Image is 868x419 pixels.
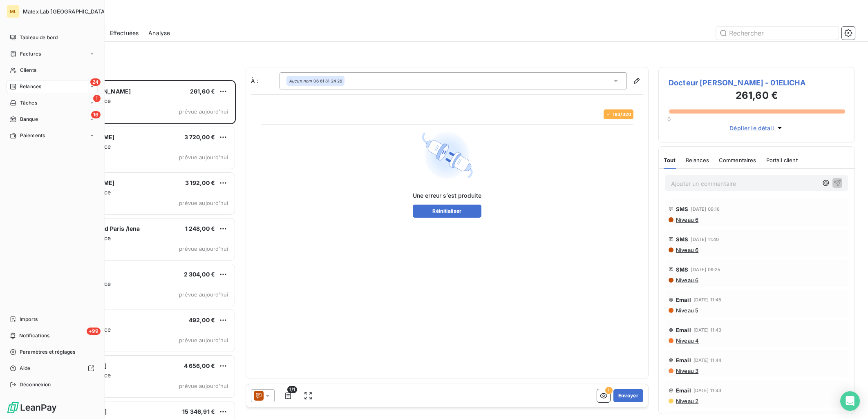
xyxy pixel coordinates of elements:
div: 06 61 81 24 26 [289,78,342,84]
span: prévue aujourd’hui [179,245,228,252]
span: Aide [20,365,31,372]
span: Paramètres et réglages [20,348,75,356]
span: prévue aujourd’hui [179,337,228,343]
span: Email [676,357,691,363]
span: Email [676,327,691,333]
span: Niveau 6 [675,247,698,253]
button: Réinitialiser [413,205,482,218]
span: [DATE] 09:16 [691,207,720,212]
span: Relances [20,83,41,90]
span: 1/1 [287,386,297,393]
span: 1 [93,95,101,102]
span: Email [676,387,691,394]
span: Factures [20,50,41,58]
span: 183 / 320 [613,112,631,117]
span: Tâches [20,99,37,107]
span: Banque [20,116,38,123]
span: 15 346,91 € [182,408,215,415]
span: [DATE] 11:44 [694,358,722,363]
em: Aucun nom [289,78,312,84]
button: Déplier le détail [727,123,786,133]
span: Commentaires [719,157,756,163]
div: Open Intercom Messenger [840,391,860,411]
span: Matex Lab [GEOGRAPHIC_DATA] [23,8,107,15]
div: ML [7,5,20,18]
span: SMS [676,206,688,212]
span: 16 [91,111,101,118]
span: 4 656,00 € [184,362,215,369]
span: Déconnexion [20,381,51,388]
span: Niveau 4 [675,337,699,344]
h3: 261,60 € [669,88,845,105]
span: Niveau 6 [675,277,698,283]
label: À : [251,77,280,85]
span: [DATE] 11:43 [694,328,722,332]
input: Rechercher [716,27,839,40]
span: 3 720,00 € [184,134,215,140]
span: Relances [686,157,709,163]
span: 3 192,00 € [185,179,215,186]
span: prévue aujourd’hui [179,383,228,389]
span: Déplier le détail [729,124,774,132]
span: [DATE] 09:25 [691,267,720,272]
span: Portail client [766,157,798,163]
span: prévue aujourd’hui [179,108,228,115]
span: Tableau de bord [20,34,58,41]
span: 261,60 € [190,88,215,95]
span: Notifications [19,332,49,339]
span: Niveau 2 [675,398,698,404]
img: Logo LeanPay [7,401,57,414]
button: Envoyer [613,389,643,402]
span: [DATE] 11:43 [694,388,722,393]
a: Aide [7,362,98,375]
span: Email [676,296,691,303]
span: Niveau 3 [675,368,698,374]
span: +99 [87,328,101,335]
span: SMS [676,266,688,273]
span: 1 248,00 € [185,225,215,232]
span: Niveau 6 [675,216,698,223]
span: 2 304,00 € [184,271,215,278]
span: Clients [20,67,36,74]
span: Effectuées [110,29,139,37]
span: SMS [676,236,688,243]
span: 492,00 € [189,316,215,323]
span: prévue aujourd’hui [179,291,228,298]
span: Docteur [PERSON_NAME] - 01ELICHA [669,77,845,88]
span: prévue aujourd’hui [179,154,228,160]
span: Paiements [20,132,45,139]
img: Error [421,129,473,182]
span: Analyse [148,29,170,37]
span: Tout [664,157,676,163]
span: [DATE] 11:40 [691,237,719,242]
span: [DATE] 11:45 [694,297,722,302]
span: Une erreur s’est produite [413,192,482,200]
span: Niveau 5 [675,307,698,314]
span: 24 [90,78,101,86]
span: Imports [20,316,38,323]
span: prévue aujourd’hui [179,200,228,206]
span: 0 [667,116,671,123]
